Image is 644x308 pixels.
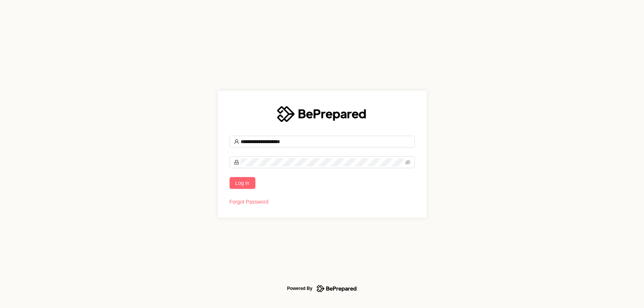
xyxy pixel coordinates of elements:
[235,179,249,187] span: Log in
[234,139,239,144] span: user
[230,177,255,189] button: Log in
[405,160,410,165] span: eye-invisible
[287,284,313,293] div: Powered By
[234,160,239,165] span: lock
[230,199,269,205] a: Forgot Password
